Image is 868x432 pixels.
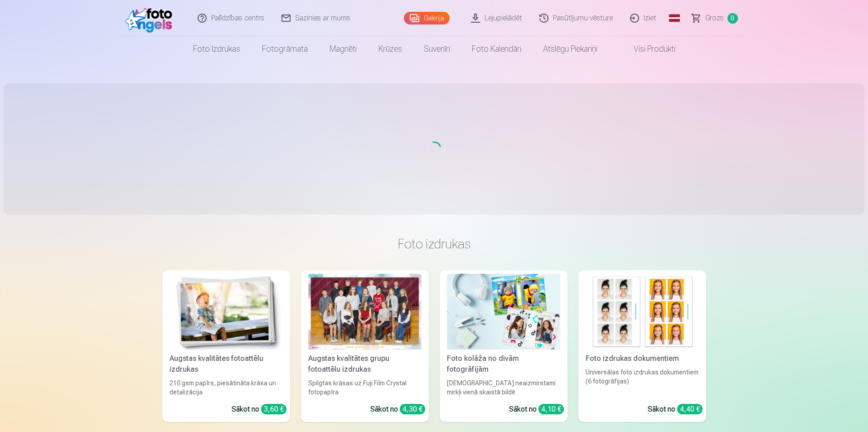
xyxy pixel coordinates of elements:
span: 0 [727,13,738,24]
img: Foto kolāža no divām fotogrāfijām [447,274,560,349]
div: 4,10 € [538,404,564,414]
div: 4,40 € [677,404,703,414]
div: Foto izdrukas dokumentiem [582,353,703,364]
div: Augstas kvalitātes fotoattēlu izdrukas [166,353,286,375]
a: Foto kolāža no divām fotogrāfijāmFoto kolāža no divām fotogrāfijām[DEMOGRAPHIC_DATA] neaizmirstam... [440,270,567,422]
div: Sākot no [370,404,425,415]
div: 3,60 € [261,404,286,414]
a: Galerija [404,12,450,24]
a: Foto izdrukas dokumentiemFoto izdrukas dokumentiemUniversālas foto izdrukas dokumentiem (6 fotogr... [578,270,706,422]
div: Sākot no [232,404,286,415]
div: Augstas kvalitātes grupu fotoattēlu izdrukas [305,353,425,375]
a: Magnēti [319,36,368,62]
h3: Foto izdrukas [170,236,699,252]
div: Sākot no [509,404,564,415]
img: Foto izdrukas dokumentiem [586,274,699,349]
a: Augstas kvalitātes fotoattēlu izdrukasAugstas kvalitātes fotoattēlu izdrukas210 gsm papīrs, piesā... [162,270,290,422]
div: [DEMOGRAPHIC_DATA] neaizmirstami mirkļi vienā skaistā bildē [443,379,564,397]
img: /fa1 [125,4,177,33]
a: Foto kalendāri [461,36,532,62]
img: Augstas kvalitātes fotoattēlu izdrukas [170,274,283,349]
div: 4,30 € [400,404,425,414]
div: 210 gsm papīrs, piesātināta krāsa un detalizācija [166,379,286,397]
a: Foto izdrukas [182,36,251,62]
div: Foto kolāža no divām fotogrāfijām [443,353,564,375]
a: Visi produkti [608,36,686,62]
span: Grozs [705,13,724,24]
div: Universālas foto izdrukas dokumentiem (6 fotogrāfijas) [582,368,703,397]
a: Suvenīri [413,36,461,62]
a: Augstas kvalitātes grupu fotoattēlu izdrukasSpilgtas krāsas uz Fuji Film Crystal fotopapīraSākot ... [301,270,429,422]
div: Sākot no [648,404,703,415]
a: Krūzes [368,36,413,62]
div: Spilgtas krāsas uz Fuji Film Crystal fotopapīra [305,379,425,397]
a: Atslēgu piekariņi [532,36,608,62]
a: Fotogrāmata [251,36,319,62]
